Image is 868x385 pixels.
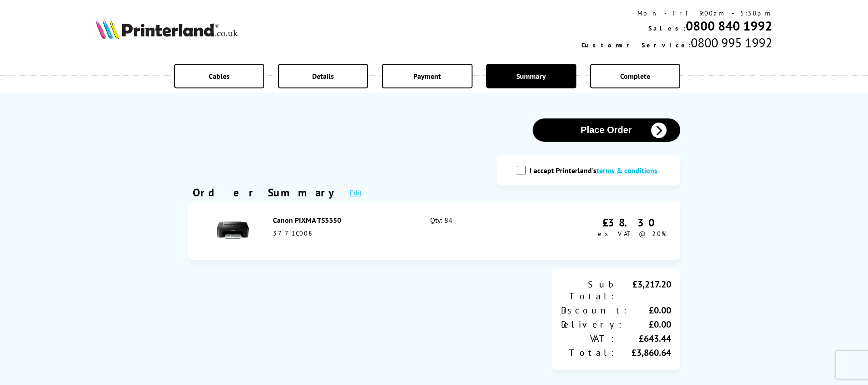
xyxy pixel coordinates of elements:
[598,216,667,230] div: £38.30
[596,166,657,175] a: modal_tc
[616,333,671,344] div: £643.44
[581,9,772,17] div: Mon - Fri 9:00am - 5:30pm
[616,347,671,359] div: £3,860.64
[581,41,691,49] span: Customer Service:
[624,318,671,330] div: £0.00
[629,304,671,316] div: £0.00
[312,72,334,81] span: Details
[561,333,616,344] div: VAT:
[620,72,650,81] span: Complete
[686,17,772,34] a: 0800 840 1992
[648,24,686,32] span: Sales:
[561,278,616,302] div: Sub Total:
[561,318,624,330] div: Delivery:
[430,216,524,246] div: Qty: 84
[516,72,546,81] span: Summary
[529,166,662,175] label: I accept Printerland's
[209,72,230,81] span: Cables
[273,229,411,237] div: 3771C008
[349,188,362,197] a: Edit
[413,72,441,81] span: Payment
[96,19,238,39] img: Printerland Logo
[616,278,671,302] div: £3,217.20
[273,216,411,225] div: Canon PIXMA TS3350
[691,34,772,51] span: 0800 995 1992
[598,230,667,238] span: ex VAT @ 20%
[561,304,629,316] div: Discount:
[217,214,249,246] img: Canon PIXMA TS3350
[193,185,340,200] div: Order Summary
[561,347,616,359] div: Total:
[533,118,680,142] button: Place Order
